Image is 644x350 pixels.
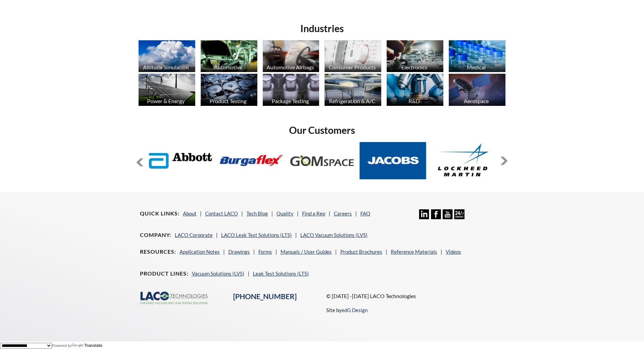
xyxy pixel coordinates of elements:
img: industry_ProductTesting_670x376.jpg [201,74,257,106]
a: R&D [387,74,443,107]
a: Vacuum Solutions (LVS) [192,270,244,277]
div: Automotive Airbags [262,64,319,70]
a: Product Testing [201,74,257,107]
a: Consumer Products [325,40,381,74]
h4: Quick Links [140,210,180,217]
img: industry_Power-2_670x376.jpg [139,74,195,106]
img: industry_Package_670x376.jpg [263,74,319,106]
h2: Industries [136,22,508,35]
a: Automotive Airbags [263,40,319,74]
a: LACO Vacuum Solutions (LVS) [300,232,368,238]
a: Translate [72,343,102,348]
a: 24/7 Support [454,214,464,220]
a: Application Notes [180,249,220,255]
a: Tech Blog [246,210,268,216]
div: Altitude Simulation [138,64,195,70]
div: Electronics [386,64,443,70]
img: industry_HVAC_670x376.jpg [325,74,381,106]
h4: Company [140,232,171,239]
a: Aerospace [449,74,505,107]
a: Manuals / User Guides [281,249,332,255]
img: Jacobs.jpg [359,142,426,179]
a: Medical [449,40,505,74]
img: industry_AltitudeSim_670x376.jpg [139,40,195,72]
img: industry_Medical_670x376.jpg [449,40,505,72]
a: Automotive [201,40,257,74]
h4: Resources [140,248,176,255]
img: Google Translate [72,344,84,348]
p: © [DATE] -[DATE] LACO Technologies [326,292,504,300]
a: Contact LACO [205,210,238,216]
a: Drawings [228,249,250,255]
img: Abbott-Labs.jpg [147,142,214,179]
a: Reference Materials [391,249,437,255]
a: Altitude Simulation [139,40,195,74]
a: edG Design [342,307,368,313]
img: GOM-Space.jpg [289,142,355,179]
a: Product Brochures [340,249,382,255]
img: industry_Electronics_670x376.jpg [387,40,443,72]
h4: Product Lines [140,270,188,277]
div: R&D [386,98,443,104]
img: industry_Automotive_670x376.jpg [201,40,257,72]
p: Site by [326,306,368,314]
div: Aerospace [448,98,505,104]
img: Artboard_1.jpg [449,74,505,106]
a: Quality [276,210,294,216]
a: Refrigeration & A/C [325,74,381,107]
img: 24/7 Support Icon [454,209,464,219]
a: Find a Rep [302,210,325,216]
div: Product Testing [200,98,257,104]
div: Package Testing [262,98,319,104]
a: FAQ [360,210,370,216]
img: industry_R_D_670x376.jpg [387,74,443,106]
a: Videos [446,249,461,255]
div: Consumer Products [324,64,381,70]
a: Package Testing [263,74,319,107]
a: LACO Corporate [175,232,213,238]
img: Burgaflex.jpg [218,142,285,179]
img: industry_Auto-Airbag_670x376.jpg [263,40,319,72]
a: Power & Energy [139,74,195,107]
a: About [183,210,197,216]
a: Forms [258,249,272,255]
div: Refrigeration & A/C [324,98,381,104]
a: [PHONE_NUMBER] [233,292,297,301]
div: Medical [448,64,505,70]
a: LACO Leak Test Solutions (LTS) [221,232,292,238]
img: industry_Consumer_670x376.jpg [325,40,381,72]
a: Leak Test Solutions (LTS) [253,270,309,277]
h2: Our Customers [136,124,508,137]
a: Careers [334,210,352,216]
div: Power & Energy [138,98,195,104]
div: Automotive [200,64,257,70]
a: Electronics [387,40,443,74]
img: Lockheed-Martin.jpg [430,142,497,179]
